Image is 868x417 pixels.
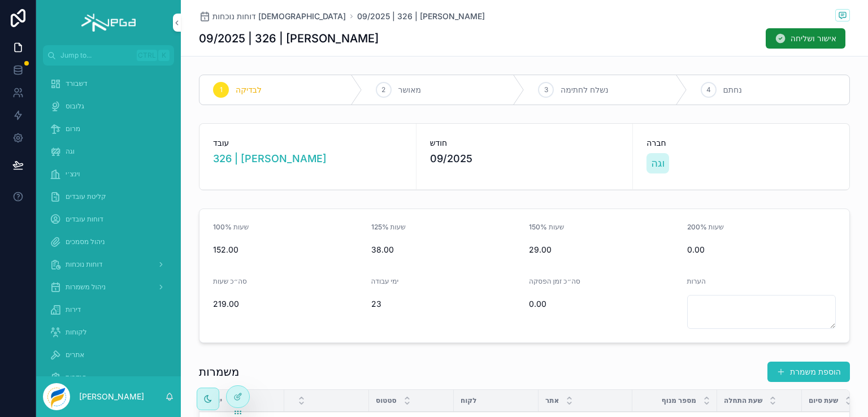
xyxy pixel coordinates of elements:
[236,84,262,95] span: לבדיקה
[213,223,249,231] span: שעות 100%
[687,223,724,231] span: שעות 200%
[66,373,86,382] span: הגדרות
[646,153,669,173] a: וגה
[706,85,711,94] span: 4
[371,298,520,310] span: 23
[687,277,706,285] span: הערות
[43,345,174,365] a: אתרים
[651,155,665,171] span: וגה
[199,364,239,380] h1: משמרות
[545,396,559,405] span: אתר
[159,51,168,60] span: K
[66,102,84,111] span: גלובוס
[66,170,80,179] span: וינצ׳י
[43,232,174,252] a: ניהול מסמכים
[461,396,476,405] span: לקוח
[544,85,548,94] span: 3
[430,137,619,149] span: חודש
[66,237,105,246] span: ניהול מסמכים
[791,33,836,44] span: אישור ושליחה
[376,396,397,405] span: סטטוס
[561,84,609,95] span: נשלח לחתימה
[43,254,174,275] a: דוחות נוכחות
[81,14,135,32] img: App logo
[529,277,580,285] span: סה״כ זמן הפסקה
[60,51,132,60] span: Jump to...
[687,244,836,255] span: 0.00
[213,244,362,255] span: 152.00
[66,305,81,314] span: דירות
[646,137,836,149] span: חברה
[398,84,422,95] span: מאושר
[529,244,678,255] span: 29.00
[66,215,103,224] span: דוחות עובדים
[357,11,485,22] a: 09/2025 | 326 | [PERSON_NAME]
[43,186,174,207] a: קליטת עובדים
[220,85,223,94] span: 1
[43,96,174,116] a: גלובוס
[43,45,174,66] button: Jump to...CtrlK
[43,73,174,94] a: דשבורד
[66,124,80,133] span: מרום
[43,164,174,184] a: וינצ׳י
[213,137,402,149] span: עובד
[66,328,87,337] span: לקוחות
[137,50,157,61] span: Ctrl
[371,244,520,255] span: 38.00
[767,362,850,382] button: הוספת משמרת
[529,223,564,231] span: שעות 150%
[723,84,742,95] span: נחתם
[43,141,174,162] a: וגה
[213,151,327,167] a: 326 | [PERSON_NAME]
[43,119,174,139] a: מרום
[212,11,346,22] span: דוחות נוכחות [DEMOGRAPHIC_DATA]
[430,151,619,167] span: 09/2025
[43,322,174,342] a: לקוחות
[79,391,144,402] p: [PERSON_NAME]
[381,85,385,94] span: 2
[66,79,88,88] span: דשבורד
[371,223,406,231] span: שעות 125%
[809,396,838,405] span: שעת סיום
[199,11,346,22] a: דוחות נוכחות [DEMOGRAPHIC_DATA]
[66,147,75,156] span: וגה
[66,192,106,201] span: קליטת עובדים
[529,298,678,310] span: 0.00
[371,277,399,285] span: ימי עבודה
[662,396,696,405] span: מספר מנוף
[66,260,102,269] span: דוחות נוכחות
[66,350,84,359] span: אתרים
[724,396,762,405] span: שעת התחלה
[213,277,247,285] span: סה״כ שעות
[199,31,379,46] h1: 09/2025 | 326 | [PERSON_NAME]
[766,28,845,49] button: אישור ושליחה
[43,277,174,297] a: ניהול משמרות
[43,367,174,388] a: הגדרות
[43,209,174,229] a: דוחות עובדים
[213,298,362,310] span: 219.00
[36,66,181,376] div: scrollable content
[66,283,106,292] span: ניהול משמרות
[43,299,174,320] a: דירות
